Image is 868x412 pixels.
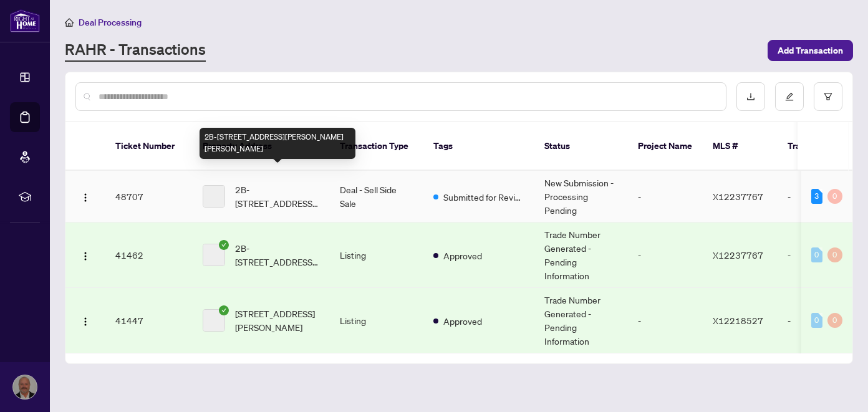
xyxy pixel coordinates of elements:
[80,317,90,327] img: Logo
[79,17,142,28] span: Deal Processing
[105,223,193,288] td: 41462
[768,40,853,61] button: Add Transaction
[785,92,794,101] span: edit
[105,122,193,171] th: Ticket Number
[534,288,628,353] td: Trade Number Generated - Pending Information
[628,223,703,288] td: -
[235,307,320,334] span: [STREET_ADDRESS][PERSON_NAME]
[628,171,703,223] td: -
[193,122,330,171] th: Property Address
[534,122,628,171] th: Status
[105,288,193,353] td: 41447
[330,122,423,171] th: Transaction Type
[827,313,842,328] div: 0
[200,128,355,159] div: 2B-[STREET_ADDRESS][PERSON_NAME][PERSON_NAME]
[811,247,822,262] div: 0
[811,313,822,328] div: 0
[219,305,229,315] span: check-circle
[703,122,778,171] th: MLS #
[235,183,320,210] span: 2B-[STREET_ADDRESS][PERSON_NAME][PERSON_NAME]
[778,41,843,60] span: Add Transaction
[330,288,423,353] td: Listing
[778,288,865,353] td: -
[778,171,865,223] td: -
[534,171,628,223] td: New Submission - Processing Pending
[105,171,193,223] td: 48707
[80,251,90,261] img: Logo
[628,288,703,353] td: -
[10,9,40,32] img: logo
[628,122,703,171] th: Project Name
[13,375,37,399] img: Profile Icon
[713,315,763,326] span: X12218527
[713,191,763,202] span: X12237767
[65,39,206,62] a: RAHR - Transactions
[235,241,320,269] span: 2B-[STREET_ADDRESS][PERSON_NAME][PERSON_NAME]
[80,193,90,203] img: Logo
[827,247,842,262] div: 0
[443,190,524,204] span: Submitted for Review
[330,171,423,223] td: Deal - Sell Side Sale
[75,310,95,330] button: Logo
[713,249,763,261] span: X12237767
[75,245,95,265] button: Logo
[534,223,628,288] td: Trade Number Generated - Pending Information
[330,223,423,288] td: Listing
[75,186,95,206] button: Logo
[443,314,482,328] span: Approved
[746,92,755,101] span: download
[443,249,482,262] span: Approved
[219,240,229,250] span: check-circle
[65,18,74,27] span: home
[775,82,804,111] button: edit
[778,223,865,288] td: -
[423,122,534,171] th: Tags
[778,122,865,171] th: Trade Number
[811,189,822,204] div: 3
[814,82,842,111] button: filter
[736,82,765,111] button: download
[824,92,832,101] span: filter
[827,189,842,204] div: 0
